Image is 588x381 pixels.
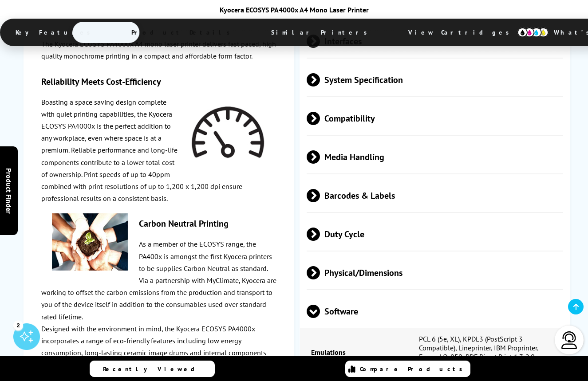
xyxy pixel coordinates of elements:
p: Designed with the environment in mind, the Kyocera ECOSYS PA4000x incorporates a range of eco-fri... [41,323,276,371]
span: Barcodes & Labels [307,179,563,212]
span: Recently Viewed [103,365,204,373]
span: Product Details [118,22,248,43]
img: user-headset-light.svg [560,331,578,349]
img: kyocera-pa4000-eco-friendly-180.jpg [52,213,128,270]
span: Media Handling [307,140,563,173]
span: Physical/Dimensions [307,256,563,289]
span: Compatibility [307,102,563,135]
p: As a member of the ECOSYS range, the PA400x is amongst the first Kyocera printers to be supplies ... [41,238,276,322]
img: cmyk-icon.svg [517,27,549,37]
h3: Carbon Neutral Printing [41,218,276,229]
span: System Specification [307,63,563,96]
h3: Reliability Meets Cost-Efficiency [41,75,276,87]
img: kyocera-pa4000-engine-speed-180.jpg [190,105,266,159]
span: Key Features [2,22,108,43]
span: View Cartridges [395,21,531,44]
span: Duty Cycle [307,217,563,251]
td: PCL 6 (5e, XL), KPDL3 (PostScript 3 Compatible), Lineprinter, IBM Proprinter, Epson LQ-850, PDF D... [408,328,570,377]
span: Compare Products [360,365,467,373]
a: Recently Viewed [90,361,215,377]
a: Compare Products [345,361,470,377]
div: 2 [13,320,23,330]
span: Software [307,295,563,328]
span: Product Finder [4,168,13,213]
span: Similar Printers [258,22,385,43]
td: Emulations [300,328,408,377]
p: Boasting a space saving design complete with quiet printing capabilities, the Kyocera ECOSYS PA40... [41,96,276,204]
